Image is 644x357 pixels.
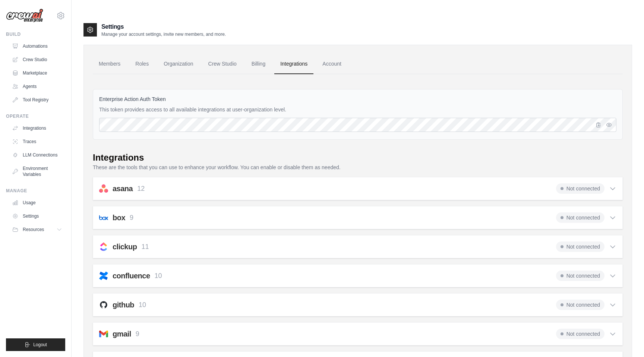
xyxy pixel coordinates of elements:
p: 10 [139,300,146,310]
a: Billing [246,54,271,74]
a: Settings [9,210,65,222]
h2: asana [113,183,133,194]
img: Logo [6,9,43,23]
a: Organization [158,54,199,74]
img: gmail.svg [99,329,108,338]
img: confluence.svg [99,271,108,280]
h2: Settings [101,22,226,31]
a: Members [93,54,126,74]
button: Resources [9,224,65,236]
a: Marketplace [9,67,65,79]
img: box.svg [99,213,108,222]
p: 9 [130,213,133,223]
span: Not connected [556,271,604,281]
img: github.svg [99,300,108,309]
a: Agents [9,80,65,92]
a: Tool Registry [9,94,65,106]
a: Automations [9,40,65,52]
p: 10 [155,271,162,281]
button: Logout [6,338,65,351]
a: Traces [9,136,65,148]
p: 11 [141,242,149,252]
a: LLM Connections [9,149,65,161]
h2: github [113,300,134,310]
h2: box [113,212,125,223]
span: Not connected [556,183,604,194]
a: Account [316,54,347,74]
p: 9 [136,329,139,339]
span: Not connected [556,241,604,252]
h2: clickup [113,241,137,252]
span: Logout [33,342,47,348]
span: Resources [23,227,44,233]
label: Enterprise Action Auth Token [99,95,616,103]
p: 12 [137,184,145,194]
span: Not connected [556,300,604,310]
a: Integrations [9,122,65,134]
p: This token provides access to all available integrations at user-organization level. [99,106,616,113]
p: Manage your account settings, invite new members, and more. [101,31,226,37]
span: Not connected [556,212,604,223]
span: Not connected [556,329,604,339]
a: Crew Studio [9,54,65,66]
h2: confluence [113,271,150,281]
div: Build [6,31,65,37]
img: clickup.svg [99,242,108,251]
h2: gmail [113,329,131,339]
div: Operate [6,113,65,119]
a: Roles [129,54,155,74]
a: Usage [9,197,65,209]
div: Integrations [93,152,144,164]
a: Environment Variables [9,162,65,180]
img: asana.svg [99,184,108,193]
a: Integrations [274,54,313,74]
p: These are the tools that you can use to enhance your workflow. You can enable or disable them as ... [93,164,623,171]
a: Crew Studio [202,54,243,74]
div: Manage [6,188,65,194]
